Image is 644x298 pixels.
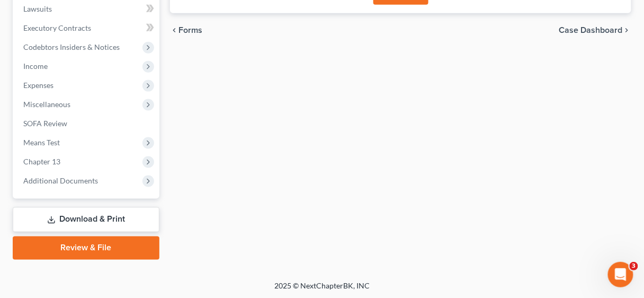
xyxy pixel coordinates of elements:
span: Means Test [23,138,60,147]
span: SOFA Review [23,119,67,128]
a: Review & File [13,236,159,260]
span: Expenses [23,81,53,90]
span: Forms [178,26,202,34]
span: 3 [630,262,638,270]
span: Chapter 13 [23,157,60,166]
span: Additional Documents [23,176,98,185]
span: Case Dashboard [559,26,623,34]
a: Download & Print [13,207,159,232]
span: Codebtors Insiders & Notices [23,42,120,51]
span: Miscellaneous [23,100,70,109]
a: SOFA Review [15,114,159,133]
button: chevron_left Forms [170,26,217,34]
a: Case Dashboard chevron_right [559,26,631,34]
i: chevron_right [623,26,631,34]
span: Lawsuits [23,4,52,13]
span: Executory Contracts [23,23,91,32]
span: Income [23,62,48,71]
iframe: Intercom live chat [608,262,633,287]
a: Executory Contracts [15,19,159,38]
i: chevron_left [170,26,178,34]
